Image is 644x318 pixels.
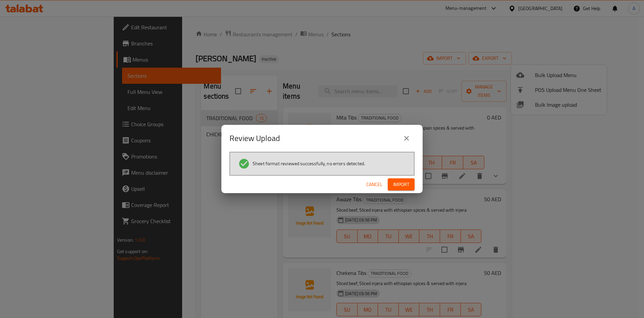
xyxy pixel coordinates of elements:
h2: Review Upload [229,133,280,144]
button: Import [388,178,415,191]
button: Cancel [364,178,385,191]
button: close [398,130,415,146]
span: Import [393,180,409,189]
span: Cancel [366,180,382,189]
span: Sheet format reviewed successfully, no errors detected. [253,160,365,167]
